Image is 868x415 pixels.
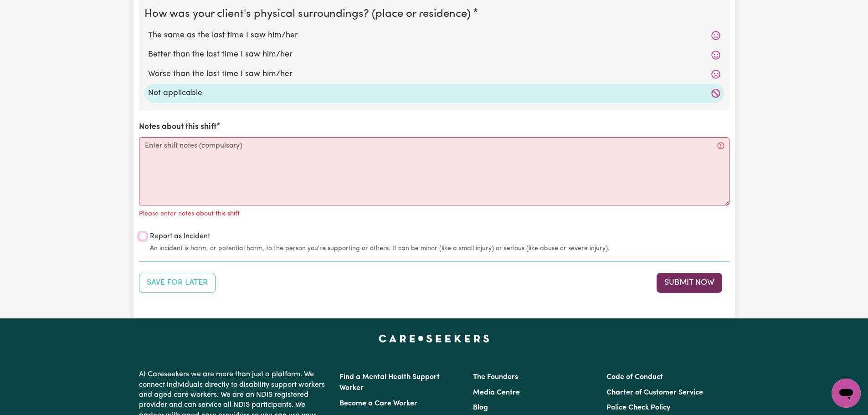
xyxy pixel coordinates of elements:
[139,121,216,133] label: Notes about this shift
[148,68,720,80] label: Worse than the last time I saw him/her
[148,87,720,99] label: Not applicable
[339,400,417,407] a: Become a Care Worker
[657,273,722,293] button: Submit your job report
[379,335,489,342] a: Careseekers home page
[150,244,729,253] small: An incident is harm, or potential harm, to the person you're supporting or others. It can be mino...
[473,374,518,381] a: The Founders
[139,273,216,293] button: Save your job report
[606,404,670,411] a: Police Check Policy
[473,389,520,396] a: Media Centre
[606,389,703,396] a: Charter of Customer Service
[139,209,240,219] p: Please enter notes about this shift
[606,374,663,381] a: Code of Conduct
[144,6,474,22] legend: How was your client's physical surroundings? (place or residence)
[148,49,720,61] label: Better than the last time I saw him/her
[832,379,861,408] iframe: Button to launch messaging window
[339,374,440,392] a: Find a Mental Health Support Worker
[473,404,488,411] a: Blog
[150,231,210,242] label: Report as Incident
[148,30,720,41] label: The same as the last time I saw him/her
